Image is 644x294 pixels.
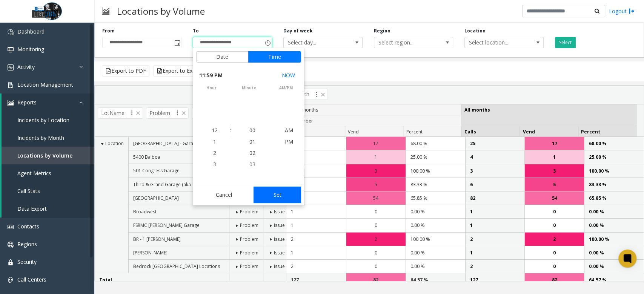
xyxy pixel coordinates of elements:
[465,205,525,219] td: 1
[102,2,109,20] img: pageIcon
[102,65,149,77] button: Export to PDF
[553,249,556,256] span: 0
[2,111,94,129] a: Incidents by Location
[173,37,181,48] span: Toggle popup
[17,187,40,194] span: Call Stats
[199,70,223,81] span: 11:59 PM
[553,236,556,243] span: 2
[17,81,73,88] span: Location Management
[465,260,525,273] td: 2
[254,187,301,203] button: Set
[248,51,301,63] button: Time tab
[286,126,344,137] th: Calls
[584,191,644,205] td: 65.85 %
[584,137,644,150] td: 68.00 %
[375,167,377,175] span: 3
[286,260,346,273] td: 2
[584,260,644,273] td: 0.00 %
[285,138,293,145] span: PM
[609,7,635,15] a: Logout
[553,181,556,188] span: 5
[406,260,465,273] td: 0.00 %
[274,222,285,228] span: Issue
[286,273,346,286] td: 127
[193,85,230,91] span: hour
[17,170,51,177] span: Agent Metrics
[555,37,576,48] button: Select
[17,240,37,248] span: Regions
[465,233,525,246] td: 2
[286,115,461,126] th: September
[133,236,181,242] span: BR - 1 [PERSON_NAME]
[584,219,644,232] td: 0.00 %
[8,82,14,88] img: 'icon'
[249,161,255,168] span: 03
[279,69,298,82] button: Select now
[230,127,231,134] div: :
[17,46,44,53] span: Monitoring
[8,100,14,106] img: 'icon'
[133,208,157,215] span: Broadwest
[133,222,200,228] span: FSRMC [PERSON_NAME] Garage
[286,164,346,178] td: 3
[584,246,644,260] td: 0.00 %
[286,137,346,150] td: 25
[17,223,39,230] span: Contacts
[283,28,313,34] label: Day of week
[375,263,377,270] span: 0
[375,249,377,256] span: 0
[249,149,255,156] span: 02
[213,149,216,156] span: 2
[373,276,378,283] span: 82
[8,64,14,70] img: 'icon'
[17,134,64,141] span: Incidents by Month
[263,37,272,48] span: Toggle popup
[240,222,258,228] span: Problem
[2,147,94,164] a: Locations by Volume
[8,224,14,230] img: 'icon'
[286,191,346,205] td: 82
[584,178,644,191] td: 83.33 %
[133,263,220,269] span: Bedrock [GEOGRAPHIC_DATA] Locations
[584,273,644,286] td: 64.57 %
[373,140,378,147] span: 17
[553,222,556,229] span: 0
[8,47,14,53] img: 'icon'
[578,126,636,137] th: Percent
[465,164,525,178] td: 3
[8,277,14,283] img: 'icon'
[105,140,124,147] span: Location
[465,273,525,286] td: 127
[192,107,226,119] span: Issue
[2,93,94,111] a: Reports
[286,205,346,219] td: 1
[345,126,403,137] th: Vend
[286,219,346,232] td: 1
[374,28,390,34] label: Region
[552,194,557,202] span: 54
[231,85,267,91] span: minute
[17,276,46,283] span: Call Centers
[406,246,465,260] td: 0.00 %
[375,236,377,243] span: 2
[285,127,293,134] span: AM
[465,178,525,191] td: 6
[196,51,249,63] button: Date tab
[584,205,644,219] td: 0.00 %
[290,89,328,100] span: Month
[17,28,45,35] span: Dashboard
[553,208,556,215] span: 0
[375,208,377,215] span: 0
[98,107,143,119] span: LotName
[465,246,525,260] td: 1
[465,37,527,48] span: Select location...
[553,167,556,175] span: 3
[8,242,14,248] img: 'icon'
[212,127,218,134] span: 12
[464,28,486,34] label: Location
[2,182,94,200] a: Call Stats
[274,263,285,269] span: Issue
[375,153,377,161] span: 1
[286,178,346,191] td: 6
[8,29,14,35] img: 'icon'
